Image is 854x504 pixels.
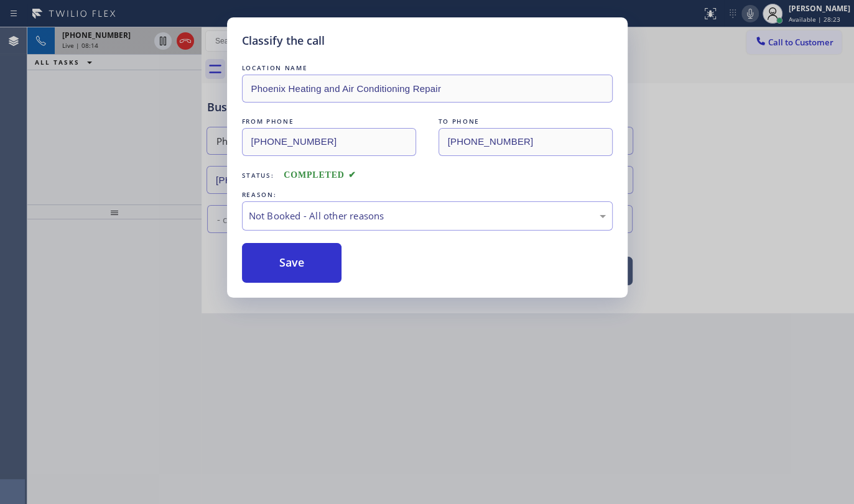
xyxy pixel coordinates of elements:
[284,170,356,180] span: COMPLETED
[242,171,274,180] span: Status:
[242,115,416,128] div: FROM PHONE
[249,209,606,223] div: Not Booked - All other reasons
[242,243,342,283] button: Save
[439,128,613,156] input: To phone
[242,128,416,156] input: From phone
[242,32,325,49] h5: Classify the call
[439,115,613,128] div: TO PHONE
[242,188,613,201] div: REASON:
[242,62,613,75] div: LOCATION NAME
